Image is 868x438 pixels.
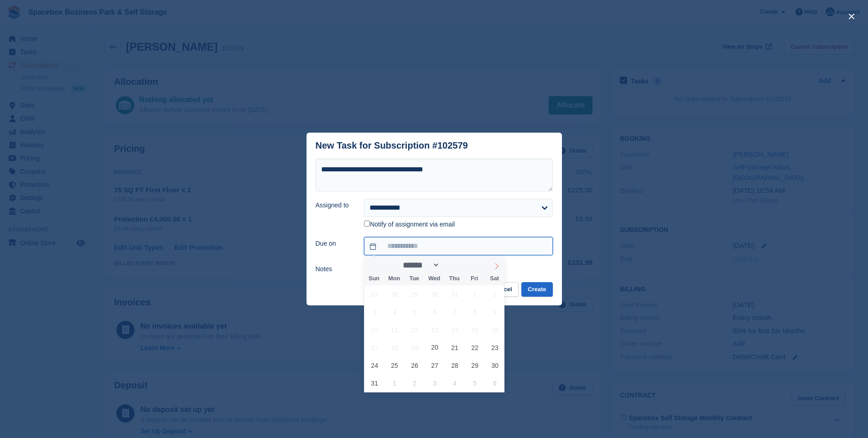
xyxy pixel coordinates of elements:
span: August 19, 2025 [406,339,424,356]
span: July 27, 2025 [366,285,384,303]
span: August 7, 2025 [446,303,464,321]
span: Sat [484,276,504,282]
span: August 16, 2025 [486,321,504,339]
span: August 13, 2025 [426,321,444,339]
span: August 28, 2025 [446,356,464,374]
label: Due on [316,239,353,248]
button: close [844,9,859,24]
span: August 30, 2025 [486,356,504,374]
span: Wed [424,276,444,282]
span: September 2, 2025 [406,374,424,392]
span: Tue [404,276,424,282]
span: August 12, 2025 [406,321,424,339]
span: August 2, 2025 [486,285,504,303]
label: Assigned to [316,201,353,210]
div: New Task for Subscription #102579 [316,140,468,151]
span: August 14, 2025 [446,321,464,339]
span: August 6, 2025 [426,303,444,321]
span: Mon [384,276,404,282]
span: August 4, 2025 [386,303,404,321]
select: Month [400,260,440,270]
span: August 21, 2025 [446,339,464,356]
span: Sun [364,276,384,282]
span: August 26, 2025 [406,356,424,374]
label: Notes [316,264,353,274]
span: August 22, 2025 [466,339,484,356]
span: Fri [464,276,484,282]
span: August 18, 2025 [386,339,404,356]
button: Create [521,282,552,297]
span: August 23, 2025 [486,339,504,356]
span: August 11, 2025 [386,321,404,339]
input: Notify of assignment via email [364,221,370,227]
span: July 31, 2025 [446,285,464,303]
span: September 6, 2025 [486,374,504,392]
span: August 24, 2025 [366,356,384,374]
span: August 10, 2025 [366,321,384,339]
span: August 27, 2025 [426,356,444,374]
span: August 29, 2025 [466,356,484,374]
span: August 15, 2025 [466,321,484,339]
input: Year [440,260,468,270]
span: August 3, 2025 [366,303,384,321]
span: August 20, 2025 [426,339,444,356]
span: September 4, 2025 [446,374,464,392]
span: August 1, 2025 [466,285,484,303]
span: August 9, 2025 [486,303,504,321]
span: July 30, 2025 [426,285,444,303]
span: Thu [444,276,464,282]
span: August 8, 2025 [466,303,484,321]
span: September 5, 2025 [466,374,484,392]
span: September 3, 2025 [426,374,444,392]
span: August 25, 2025 [386,356,404,374]
label: Notify of assignment via email [364,221,455,229]
span: September 1, 2025 [386,374,404,392]
span: August 5, 2025 [406,303,424,321]
span: August 31, 2025 [366,374,384,392]
span: August 17, 2025 [366,339,384,356]
span: July 28, 2025 [386,285,404,303]
span: July 29, 2025 [406,285,424,303]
